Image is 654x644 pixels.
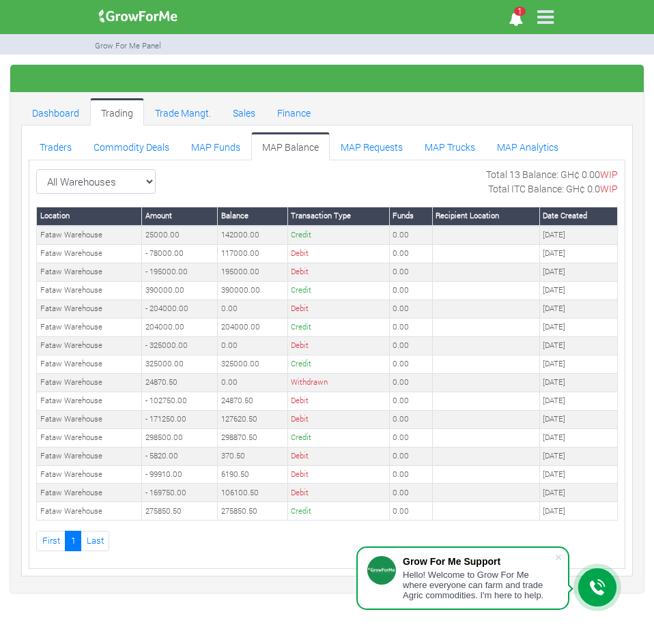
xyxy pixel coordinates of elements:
img: growforme image [94,3,182,30]
td: Credit [287,318,389,336]
td: Debit [287,392,389,410]
div: Hello! Welcome to Grow For Me where everyone can farm and trade Agric commodities. I'm here to help. [403,570,554,600]
td: 0.00 [389,484,432,502]
td: [DATE] [539,318,617,336]
td: - 169750.00 [142,484,218,502]
td: 6190.50 [218,465,287,484]
td: 204000.00 [142,318,218,336]
td: Credit [287,226,389,244]
a: MAP Funds [180,132,251,160]
td: 0.00 [389,299,432,318]
a: First [36,531,66,551]
td: Debit [287,484,389,502]
th: Balance [218,207,287,225]
p: Total 13 Balance: GH¢ 0.00 [486,167,618,181]
td: 325000.00 [218,355,287,373]
td: [DATE] [539,465,617,484]
td: 0.00 [218,299,287,318]
td: Debit [287,244,389,263]
td: [DATE] [539,299,617,318]
td: 298500.00 [142,428,218,447]
a: Trading [90,98,144,126]
a: Commodity Deals [83,132,180,160]
td: 204000.00 [218,318,287,336]
a: MAP Requests [330,132,414,160]
th: Transaction Type [287,207,389,225]
span: WIP [600,168,618,181]
td: 0.00 [389,428,432,447]
td: Fataw Warehouse [37,428,142,447]
td: 0.00 [389,373,432,392]
td: Fataw Warehouse [37,447,142,465]
td: - 171250.00 [142,410,218,428]
td: Fataw Warehouse [37,392,142,410]
td: Credit [287,355,389,373]
td: 0.00 [389,392,432,410]
td: 117000.00 [218,244,287,263]
td: [DATE] [539,281,617,299]
td: Fataw Warehouse [37,318,142,336]
td: Fataw Warehouse [37,355,142,373]
td: [DATE] [539,484,617,502]
td: 325000.00 [142,355,218,373]
td: 390000.00 [142,281,218,299]
i: Notifications [502,3,529,34]
td: Fataw Warehouse [37,263,142,281]
td: [DATE] [539,263,617,281]
th: Recipient Location [432,207,539,225]
td: Fataw Warehouse [37,336,142,355]
a: MAP Balance [251,132,330,160]
td: Credit [287,281,389,299]
td: [DATE] [539,410,617,428]
td: Fataw Warehouse [37,465,142,484]
td: - 5820.00 [142,447,218,465]
div: Grow For Me Support [403,556,554,567]
a: 1 [65,531,81,551]
td: [DATE] [539,373,617,392]
td: Fataw Warehouse [37,484,142,502]
td: - 99910.00 [142,465,218,484]
td: [DATE] [539,502,617,521]
td: 0.00 [389,263,432,281]
td: [DATE] [539,355,617,373]
td: 195000.00 [218,263,287,281]
td: 127620.50 [218,410,287,428]
a: MAP Trucks [414,132,486,160]
td: Withdrawn [287,373,389,392]
td: [DATE] [539,392,617,410]
td: Debit [287,410,389,428]
td: [DATE] [539,428,617,447]
td: Debit [287,336,389,355]
td: Debit [287,263,389,281]
td: 0.00 [389,226,432,244]
td: - 204000.00 [142,299,218,318]
td: Fataw Warehouse [37,410,142,428]
td: Debit [287,299,389,318]
td: 142000.00 [218,226,287,244]
span: 1 [514,7,526,16]
a: MAP Analytics [486,132,569,160]
td: Fataw Warehouse [37,281,142,299]
td: Fataw Warehouse [37,373,142,392]
span: WIP [600,182,618,195]
td: - 78000.00 [142,244,218,263]
td: Debit [287,447,389,465]
td: Fataw Warehouse [37,299,142,318]
td: 0.00 [389,244,432,263]
td: 0.00 [389,465,432,484]
td: 24870.50 [218,392,287,410]
th: Funds [389,207,432,225]
th: Location [37,207,142,225]
td: 0.00 [389,355,432,373]
td: Credit [287,502,389,521]
td: - 325000.00 [142,336,218,355]
td: Credit [287,428,389,447]
td: - 195000.00 [142,263,218,281]
td: [DATE] [539,226,617,244]
td: [DATE] [539,244,617,263]
td: 390000.00 [218,281,287,299]
td: 25000.00 [142,226,218,244]
td: 0.00 [389,447,432,465]
p: Total ITC Balance: GH¢ 0.0 [488,181,618,196]
td: [DATE] [539,447,617,465]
